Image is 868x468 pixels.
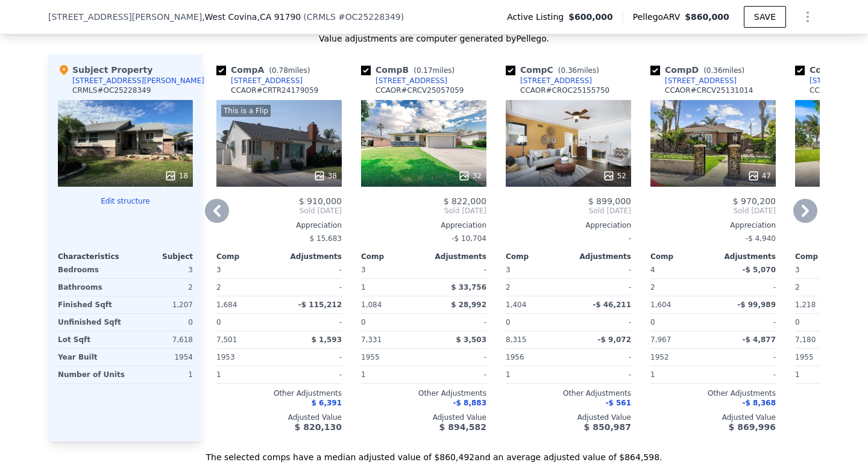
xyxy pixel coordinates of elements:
[279,252,342,261] div: Adjustments
[299,196,342,206] span: $ 910,000
[281,261,342,278] div: -
[426,314,486,331] div: -
[506,318,511,326] span: 0
[456,335,486,344] span: $ 3,503
[361,318,366,326] span: 0
[520,86,609,95] div: CCAOR # CROC25155750
[603,170,626,182] div: 52
[72,86,151,95] div: CRMLS # OC25228349
[216,366,277,383] div: 1
[58,349,123,366] div: Year Built
[128,279,193,296] div: 2
[743,266,776,274] span: -$ 5,070
[307,12,336,22] span: CRMLS
[48,11,202,23] span: [STREET_ADDRESS][PERSON_NAME]
[650,413,776,422] div: Adjusted Value
[593,301,631,309] span: -$ 46,211
[795,318,800,326] span: 0
[281,366,342,383] div: -
[231,86,318,95] div: CCAOR # CRTR24179059
[312,335,342,344] span: $ 1,593
[313,170,337,182] div: 38
[650,252,713,261] div: Comp
[506,206,631,216] span: Sold [DATE]
[216,252,279,261] div: Comp
[571,261,631,278] div: -
[281,314,342,331] div: -
[795,266,800,274] span: 3
[665,86,753,95] div: CCAOR # CRCV25131014
[520,76,592,86] div: [STREET_ADDRESS]
[729,422,776,432] span: $ 869,996
[795,279,855,296] div: 2
[216,64,315,76] div: Comp A
[361,335,382,344] span: 7,331
[506,301,526,309] span: 1,404
[361,206,486,216] span: Sold [DATE]
[650,64,749,76] div: Comp D
[361,252,424,261] div: Comp
[264,66,315,75] span: ( miles)
[795,349,855,366] div: 1955
[128,296,193,313] div: 1,207
[361,266,366,274] span: 3
[506,413,631,422] div: Adjusted Value
[588,196,631,206] span: $ 899,000
[568,252,631,261] div: Adjustments
[650,279,711,296] div: 2
[650,76,737,86] a: [STREET_ADDRESS]
[507,11,568,23] span: Active Listing
[72,76,204,86] div: [STREET_ADDRESS][PERSON_NAME]
[650,349,711,366] div: 1952
[128,261,193,278] div: 3
[506,252,568,261] div: Comp
[426,261,486,278] div: -
[272,66,288,75] span: 0.78
[506,64,604,76] div: Comp C
[451,234,486,243] span: -$ 10,704
[58,314,123,331] div: Unfinished Sqft
[506,76,592,86] a: [STREET_ADDRESS]
[281,279,342,296] div: -
[281,349,342,366] div: -
[361,349,421,366] div: 1955
[409,66,459,75] span: ( miles)
[633,11,685,23] span: Pellego ARV
[506,349,566,366] div: 1956
[221,105,271,117] div: This is a Flip
[506,266,511,274] span: 3
[665,76,737,86] div: [STREET_ADDRESS]
[303,11,404,23] div: ( )
[48,441,820,463] div: The selected comps have a median adjusted value of $860,492 and an average adjusted value of $864...
[361,64,459,76] div: Comp B
[376,86,464,95] div: CCAOR # CRCV25057059
[715,366,776,383] div: -
[216,413,342,422] div: Adjusted Value
[650,206,776,216] span: Sold [DATE]
[584,422,631,432] span: $ 850,987
[417,66,433,75] span: 0.17
[506,335,526,344] span: 8,315
[795,252,858,261] div: Comp
[650,318,655,326] span: 0
[553,66,604,75] span: ( miles)
[58,366,125,383] div: Number of Units
[458,170,482,182] div: 32
[453,399,486,407] span: -$ 8,883
[650,266,655,274] span: 4
[737,301,776,309] span: -$ 99,989
[216,349,277,366] div: 1953
[685,12,729,22] span: $860,000
[795,366,855,383] div: 1
[444,196,486,206] span: $ 822,000
[361,413,486,422] div: Adjusted Value
[795,301,816,309] span: 1,218
[571,366,631,383] div: -
[58,64,153,76] div: Subject Property
[58,331,123,348] div: Lot Sqft
[216,76,303,86] a: [STREET_ADDRESS]
[715,314,776,331] div: -
[571,279,631,296] div: -
[312,399,342,407] span: $ 6,391
[231,76,303,86] div: [STREET_ADDRESS]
